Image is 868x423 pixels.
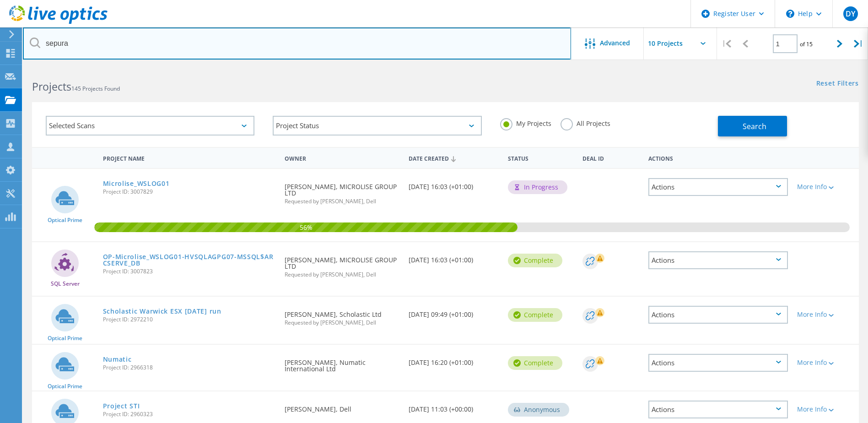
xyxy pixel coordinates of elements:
a: Scholastic Warwick ESX [DATE] run [103,308,221,315]
div: [DATE] 16:03 (+01:00) [404,242,503,272]
span: Project ID: 2966318 [103,365,276,370]
span: Optical Prime [48,384,82,389]
label: My Projects [500,118,551,127]
div: [DATE] 09:49 (+01:00) [404,297,503,327]
span: Project ID: 2960323 [103,412,276,417]
div: [DATE] 16:20 (+01:00) [404,345,503,375]
div: [DATE] 11:03 (+00:00) [404,391,503,422]
label: All Projects [561,118,610,127]
svg: \n [786,10,794,18]
span: Project ID: 3007823 [103,269,276,274]
span: 56% [94,222,517,231]
span: Requested by [PERSON_NAME], Dell [285,320,399,325]
span: Requested by [PERSON_NAME], Dell [285,199,399,204]
div: Complete [508,308,562,322]
div: Complete [508,254,562,267]
a: OP-Microlise_WSLOG01-HVSQLAGPG07-MSSQL$ARCSERVE_DB [103,254,276,266]
a: Project STI [103,403,140,409]
div: [PERSON_NAME], MICROLISE GROUP LTD [280,169,404,213]
div: Actions [648,354,788,372]
span: Requested by [PERSON_NAME], Dell [285,272,399,277]
div: [PERSON_NAME], Dell [280,391,404,422]
span: Project ID: 3007829 [103,189,276,195]
div: In Progress [508,180,567,194]
button: Search [718,116,787,136]
input: Search projects by name, owner, ID, company, etc [23,27,571,60]
div: | [849,27,868,60]
span: 145 Projects Found [71,85,120,92]
div: More Info [797,359,854,366]
a: Live Optics Dashboard [9,19,108,26]
div: Deal Id [578,149,644,166]
div: Status [503,149,578,166]
b: Projects [32,79,71,94]
a: Reset Filters [816,80,859,88]
div: Project Name [98,149,280,166]
div: More Info [797,184,854,190]
div: [PERSON_NAME], Scholastic Ltd [280,297,404,335]
span: Project ID: 2972210 [103,317,276,322]
div: Actions [644,149,793,166]
span: of 15 [800,40,813,48]
a: Microlise_WSLOG01 [103,180,170,187]
div: Date Created [404,149,503,167]
span: Optical Prime [48,217,82,223]
span: DY [846,10,855,17]
div: Actions [648,306,788,324]
div: Anonymous [508,403,569,417]
span: Search [743,121,766,131]
span: Advanced [600,40,630,46]
div: [PERSON_NAME], MICROLISE GROUP LTD [280,242,404,287]
div: Project Status [273,116,481,136]
span: Optical Prime [48,336,82,341]
div: | [717,27,736,60]
div: Actions [648,401,788,418]
div: More Info [797,311,854,318]
div: [PERSON_NAME], Numatic International Ltd [280,345,404,381]
div: Complete [508,356,562,370]
div: [DATE] 16:03 (+01:00) [404,169,503,199]
div: Selected Scans [46,116,254,136]
div: Actions [648,178,788,196]
div: More Info [797,406,854,412]
div: Owner [280,149,404,166]
div: Actions [648,251,788,269]
a: Numatic [103,356,132,363]
span: SQL Server [51,281,80,287]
